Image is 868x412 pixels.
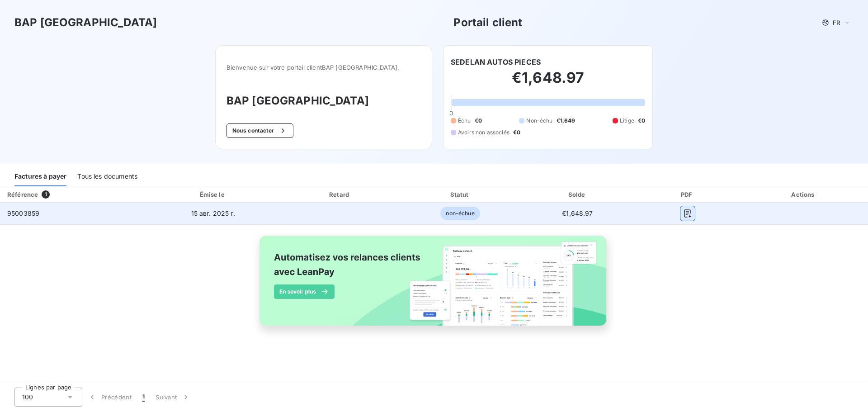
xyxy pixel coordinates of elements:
[150,388,196,407] button: Suivant
[7,209,39,217] span: 95003859
[741,190,866,199] div: Actions
[451,69,645,96] h2: €1,648.97
[638,117,645,125] span: €0
[562,209,593,217] span: €1,648.97
[620,117,634,125] span: Litige
[281,190,399,199] div: Retard
[513,128,520,137] span: €0
[453,14,522,31] h3: Portail client
[142,393,145,402] span: 1
[191,209,235,217] span: 15 авг. 2025 г.
[77,167,137,186] div: Tous les documents
[82,388,137,407] button: Précédent
[451,57,541,67] h6: SEDELAN AUTOS PIECES
[226,93,421,109] h3: BAP [GEOGRAPHIC_DATA]
[833,19,840,26] span: FR
[42,190,50,199] span: 1
[458,117,471,125] span: Échu
[7,191,38,198] div: Référence
[226,64,421,71] span: Bienvenue sur votre portail client BAP [GEOGRAPHIC_DATA] .
[449,109,453,117] span: 0
[251,230,617,341] img: banner
[14,167,66,186] div: Factures à payer
[526,117,552,125] span: Non-échu
[521,190,633,199] div: Solde
[475,117,482,125] span: €0
[137,388,150,407] button: 1
[226,123,293,138] button: Nous contacter
[22,393,33,402] span: 100
[440,207,480,220] span: non-échue
[557,117,576,125] span: €1,649
[403,190,518,199] div: Statut
[14,14,157,31] h3: BAP [GEOGRAPHIC_DATA]
[458,128,509,137] span: Avoirs non associés
[149,190,278,199] div: Émise le
[637,190,738,199] div: PDF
